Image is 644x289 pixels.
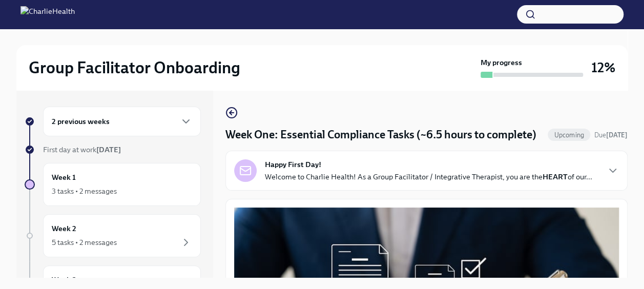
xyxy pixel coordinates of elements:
[52,116,110,127] h6: 2 previous weeks
[52,223,76,234] h6: Week 2
[606,131,628,139] strong: [DATE]
[594,131,628,139] span: Due
[548,131,590,139] span: Upcoming
[225,127,536,142] h4: Week One: Essential Compliance Tasks (~6.5 hours to complete)
[96,145,121,154] strong: [DATE]
[52,274,76,285] h6: Week 3
[543,172,568,181] strong: HEART
[43,145,121,154] span: First day at work
[52,172,76,183] h6: Week 1
[25,144,201,155] a: First day at work[DATE]
[265,159,321,170] strong: Happy First Day!
[591,58,615,77] h3: 12%
[25,214,201,257] a: Week 25 tasks • 2 messages
[25,163,201,206] a: Week 13 tasks • 2 messages
[481,57,522,68] strong: My progress
[52,237,117,247] div: 5 tasks • 2 messages
[594,130,628,140] span: October 6th, 2025 09:00
[20,6,75,23] img: CharlieHealth
[43,107,201,136] div: 2 previous weeks
[52,186,117,196] div: 3 tasks • 2 messages
[29,57,240,78] h2: Group Facilitator Onboarding
[265,172,592,182] p: Welcome to Charlie Health! As a Group Facilitator / Integrative Therapist, you are the of our...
